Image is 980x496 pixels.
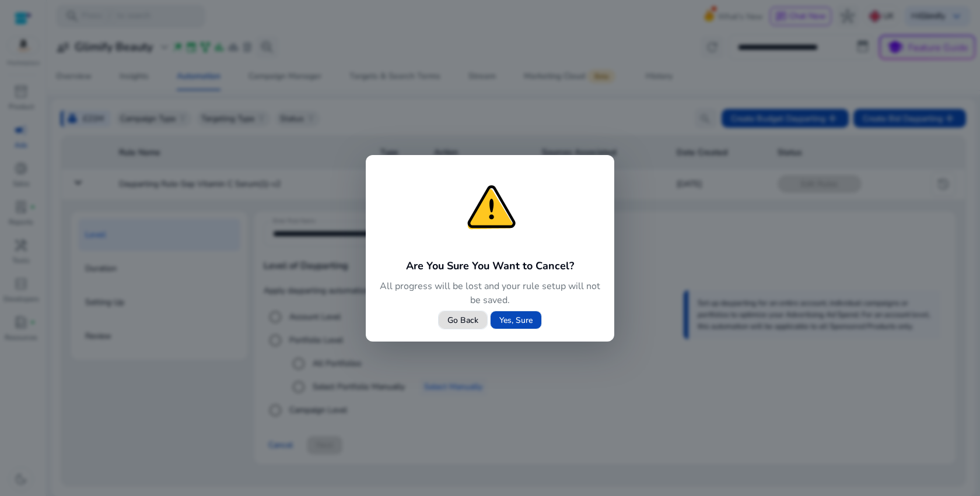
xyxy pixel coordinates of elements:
span: Go Back [447,314,478,326]
span: Yes, Sure [499,314,533,326]
button: Yes, Sure [490,311,542,329]
h4: All progress will be lost and your rule setup will not be saved. [380,279,600,307]
h2: Are You Sure You Want to Cancel? [380,258,600,274]
button: Go Back [438,311,488,329]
